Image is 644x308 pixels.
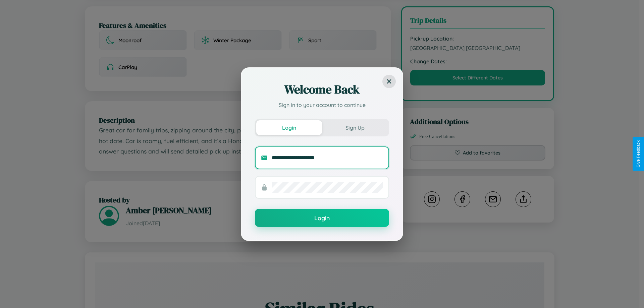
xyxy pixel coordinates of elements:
[255,101,389,109] p: Sign in to your account to continue
[255,81,389,98] h2: Welcome Back
[255,209,389,227] button: Login
[636,140,641,168] div: Give Feedback
[322,120,388,135] button: Sign Up
[256,120,322,135] button: Login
